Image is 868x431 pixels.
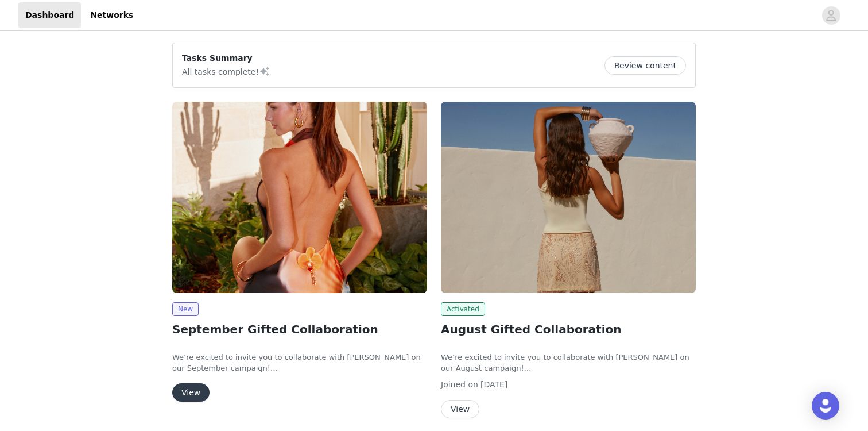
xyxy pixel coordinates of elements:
[172,383,210,402] button: View
[172,352,427,374] p: We’re excited to invite you to collaborate with [PERSON_NAME] on our September campaign!
[480,380,507,389] span: [DATE]
[172,321,427,338] h2: September Gifted Collaboration
[441,352,696,374] p: We’re excited to invite you to collaborate with [PERSON_NAME] on our August campaign!
[604,56,686,75] button: Review content
[441,321,696,338] h2: August Gifted Collaboration
[441,102,696,293] img: Peppermayo EU
[182,64,270,78] p: All tasks complete!
[441,302,485,316] span: Activated
[826,6,836,25] div: avatar
[182,52,270,64] p: Tasks Summary
[441,380,478,389] span: Joined on
[172,388,210,397] a: View
[441,405,479,414] a: View
[812,392,839,420] div: Open Intercom Messenger
[172,102,427,293] img: Peppermayo AUS
[441,400,479,418] button: View
[18,2,81,28] a: Dashboard
[83,2,140,28] a: Networks
[172,302,199,316] span: New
